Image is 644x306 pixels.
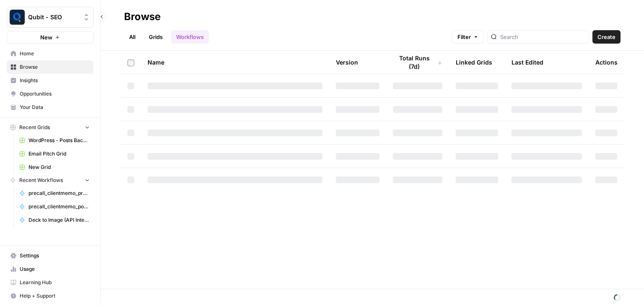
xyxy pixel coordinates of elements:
a: Workflows [171,30,209,44]
button: Workspace: Qubit - SEO [7,7,93,28]
button: Recent Grids [7,121,93,134]
a: Learning Hub [7,276,93,289]
a: Home [7,47,93,60]
button: Filter [452,30,484,44]
div: Version [336,51,358,74]
button: New [7,31,93,44]
span: Email Pitch Grid [29,150,90,158]
a: precall_clientmemo_prerevenue_sagar [16,187,93,200]
span: Help + Support [20,292,90,300]
span: WordPress - Posts Backup [29,137,90,144]
a: Grids [144,30,168,44]
span: Home [20,50,90,57]
div: Actions [595,51,618,74]
a: Deck to Image (API Integration) [16,213,93,227]
a: Opportunities [7,87,93,101]
button: Recent Workflows [7,174,93,187]
span: Deck to Image (API Integration) [29,216,90,224]
span: Opportunities [20,90,90,98]
span: Create [597,33,615,41]
span: Qubit - SEO [28,13,79,21]
span: Filter [457,33,471,41]
span: precall_clientmemo_postrev_sagar [29,203,90,210]
span: New Grid [29,163,90,171]
span: Learning Hub [20,279,90,286]
a: Insights [7,74,93,87]
span: Recent Grids [19,124,50,131]
div: Name [148,51,322,74]
span: New [40,33,52,41]
span: Insights [20,77,90,84]
button: Help + Support [7,289,93,303]
a: precall_clientmemo_postrev_sagar [16,200,93,213]
a: Your Data [7,101,93,114]
span: Browse [20,63,90,71]
a: WordPress - Posts Backup [16,134,93,147]
span: precall_clientmemo_prerevenue_sagar [29,189,90,197]
a: Settings [7,249,93,262]
span: Your Data [20,104,90,111]
a: Email Pitch Grid [16,147,93,161]
a: New Grid [16,161,93,174]
div: Browse [124,10,161,23]
input: Search [500,33,585,41]
div: Linked Grids [456,51,492,74]
a: Usage [7,262,93,276]
span: Recent Workflows [19,176,63,184]
div: Total Runs (7d) [393,51,442,74]
img: Qubit - SEO Logo [10,10,25,25]
span: Settings [20,252,90,259]
a: All [124,30,140,44]
div: Last Edited [512,51,543,74]
span: Usage [20,265,90,273]
button: Create [592,30,621,44]
a: Browse [7,60,93,74]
